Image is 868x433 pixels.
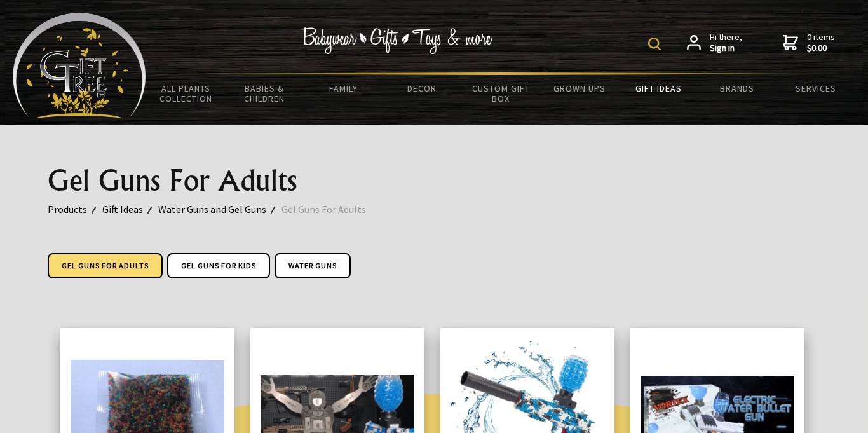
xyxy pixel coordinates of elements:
[687,32,742,54] a: Hi there,Sign in
[225,75,304,112] a: Babies & Children
[48,165,820,196] h1: Gel Guns For Adults
[783,32,835,54] a: 0 items$0.00
[146,75,225,112] a: All Plants Collection
[13,13,146,118] img: Babyware - Gifts - Toys and more...
[776,75,855,102] a: Services
[102,201,158,217] a: Gift Ideas
[167,253,270,278] a: Gel Guns For Kids
[304,75,383,102] a: Family
[807,43,835,54] strong: $0.00
[540,75,619,102] a: Grown Ups
[48,253,163,278] a: Gel Guns For Adults
[281,201,381,217] a: Gel Guns For Adults
[275,253,351,278] a: Water Guns
[710,32,742,54] span: Hi there,
[461,75,540,112] a: Custom Gift Box
[302,27,492,54] img: Babywear - Gifts - Toys & more
[698,75,776,102] a: Brands
[619,75,698,102] a: Gift Ideas
[807,31,835,54] span: 0 items
[383,75,461,102] a: Decor
[648,38,661,50] img: product search
[158,201,281,217] a: Water Guns and Gel Guns
[710,43,742,54] strong: Sign in
[48,201,102,217] a: Products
